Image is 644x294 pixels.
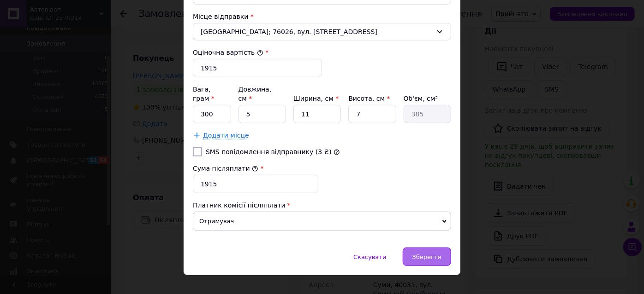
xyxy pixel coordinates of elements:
span: Додати місце [203,132,249,139]
label: Ширина, см [293,95,339,102]
label: Вага, грам [193,86,215,102]
div: Об'єм, см³ [404,94,451,103]
span: [GEOGRAPHIC_DATA]; 76026, вул. [STREET_ADDRESS] [201,27,432,36]
div: Місце відправки [193,12,451,21]
span: Скасувати [353,254,386,260]
span: Отримувач [193,212,451,231]
label: Сума післяплати [193,165,258,172]
label: SMS повідомлення відправнику (3 ₴) [206,148,332,156]
span: Платник комісії післяплати [193,202,286,209]
span: Зберегти [412,254,441,260]
label: Висота, см [348,95,390,102]
label: Довжина, см [239,86,272,102]
label: Оціночна вартість [193,49,263,56]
